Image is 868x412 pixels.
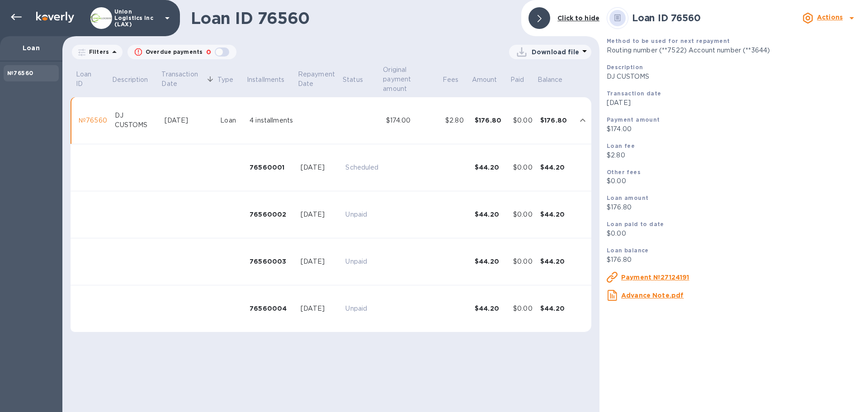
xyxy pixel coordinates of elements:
p: 0 [206,47,211,57]
p: Union Logistics Inc (LAX) [114,9,160,28]
p: $174.00 [607,124,861,134]
p: Transaction Date [161,70,204,89]
div: №76560 [79,116,108,125]
b: №76560 [7,70,33,76]
h1: Loan ID 76560 [191,9,514,28]
div: $0.00 [513,304,533,313]
p: Routing number (**7522) Account number (**3644) [607,46,861,55]
button: expand row [576,114,590,127]
div: 76560004 [250,304,293,313]
p: DJ CUSTOMS [607,72,861,81]
div: $176.80 [540,116,571,125]
span: Amount [472,75,509,85]
div: $44.20 [540,304,571,313]
p: $176.80 [607,255,861,265]
div: $2.80 [445,116,467,125]
div: $44.20 [540,163,571,172]
p: Description [112,75,148,85]
p: Status [343,75,363,85]
b: Click to hide [557,14,599,22]
p: Balance [538,75,563,85]
p: $2.80 [607,151,861,160]
p: Type [217,75,234,85]
div: $0.00 [513,257,533,266]
p: Fees [443,75,459,85]
div: 76560002 [250,210,293,219]
p: $176.80 [607,203,861,212]
button: Overdue payments0 [127,45,236,59]
div: $0.00 [513,210,533,219]
u: Payment №27124191 [621,274,689,281]
div: [DATE] [301,304,338,313]
div: [DATE] [301,163,338,172]
span: Balance [538,75,575,85]
p: Repayment Date [298,70,341,89]
b: Loan amount [607,194,648,201]
b: Loan paid to date [607,221,664,227]
div: $44.20 [475,257,506,266]
div: 4 installments [250,116,293,125]
div: $44.20 [540,210,571,219]
div: 76560001 [250,163,293,172]
b: Method to be used for next repayment [607,38,730,44]
div: DJ CUSTOMS [115,111,157,130]
div: [DATE] [301,210,338,219]
p: $0.00 [607,229,861,238]
p: Original payment amount [383,65,429,94]
span: Type [217,75,245,85]
p: [DATE] [607,98,861,108]
span: Installments [247,75,297,85]
div: $44.20 [475,210,506,219]
b: Other fees [607,169,641,175]
span: Fees [443,75,471,85]
b: Loan balance [607,247,649,254]
p: Scheduled [345,163,378,172]
div: $174.00 [386,116,438,125]
p: Overdue payments [146,48,203,56]
p: Unpaid [345,210,378,219]
p: Filters [85,48,109,56]
p: Loan ID [76,70,99,89]
div: $44.20 [475,304,506,313]
span: Loan ID [76,70,111,89]
p: Download file [532,47,579,57]
b: Loan ID 76560 [632,12,701,24]
p: Unpaid [345,304,378,313]
div: Loan [220,116,242,125]
div: $0.00 [513,163,533,172]
span: Original payment amount [383,65,441,94]
div: $44.20 [540,257,571,266]
u: Advance Note.pdf [621,292,684,299]
p: Unpaid [345,257,378,266]
p: $0.00 [607,176,861,186]
span: Description [112,75,160,85]
b: Transaction date [607,90,661,97]
p: Amount [472,75,497,85]
b: Description [607,64,643,71]
b: Actions [817,14,843,21]
p: Loan [7,43,55,52]
span: Paid [510,75,536,85]
img: Logo [36,12,74,23]
b: Payment amount [607,116,660,123]
div: $176.80 [475,116,506,125]
div: $0.00 [513,116,533,125]
div: [DATE] [165,116,213,125]
p: Paid [510,75,524,85]
div: $44.20 [475,163,506,172]
p: Installments [247,75,285,85]
div: [DATE] [301,257,338,266]
b: Loan fee [607,142,635,149]
div: 76560003 [250,257,293,266]
span: Transaction Date [161,70,216,89]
